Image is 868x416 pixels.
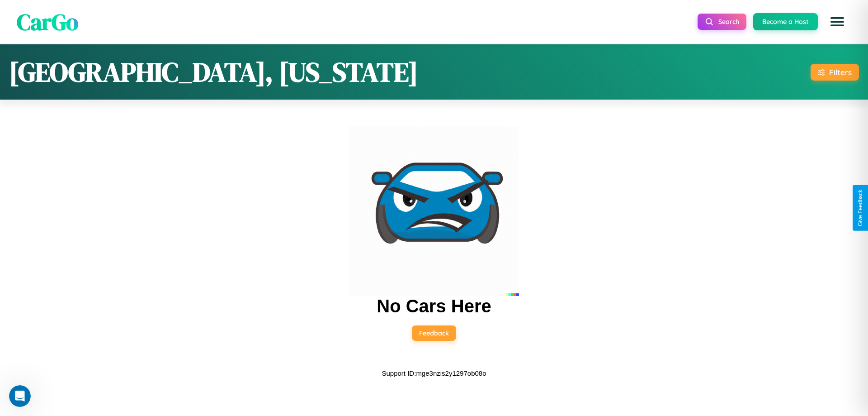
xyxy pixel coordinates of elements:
div: Filters [829,67,852,77]
button: Feedback [412,325,456,341]
button: Filters [811,64,859,81]
h2: No Cars Here [377,296,491,316]
iframe: Intercom live chat [9,385,31,407]
button: Open menu [825,9,850,34]
h1: [GEOGRAPHIC_DATA], [US_STATE] [9,53,418,91]
p: Support ID: mge3nzis2y1297ob08o [382,367,486,379]
div: Give Feedback [857,190,863,226]
span: Search [718,18,739,26]
span: CarGo [17,6,78,37]
button: Become a Host [753,13,818,30]
button: Search [698,14,746,30]
img: car [349,126,519,296]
